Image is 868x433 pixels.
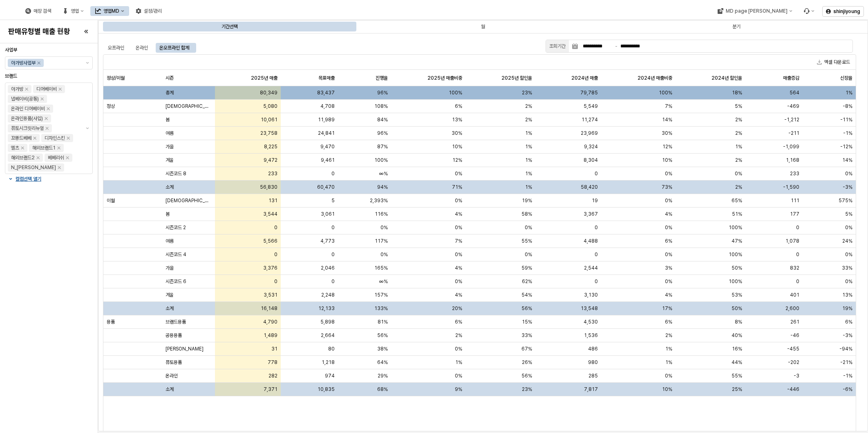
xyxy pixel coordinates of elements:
div: Remove 퓨토시크릿리뉴얼 [45,127,49,130]
span: 봄 [166,211,170,217]
main: App Frame [98,20,868,433]
div: 설정/관리 [144,8,162,14]
span: 564 [790,89,799,96]
span: 59% [521,265,532,271]
span: 65% [732,197,742,204]
span: ∞% [379,278,388,285]
span: 2% [525,103,532,109]
span: 233 [268,170,277,177]
span: 2% [735,184,742,190]
div: 꼬똥드베베 [11,134,31,142]
span: 0% [525,224,532,231]
span: [DEMOGRAPHIC_DATA] [166,197,212,204]
span: 2% [525,116,532,123]
span: 11,274 [582,116,598,123]
span: 94% [377,184,388,190]
span: 0 [796,278,799,285]
span: 0 [595,170,598,177]
span: 0 [796,224,799,231]
span: 19 [592,197,598,204]
span: 사업부 [5,47,17,53]
span: 5,898 [320,319,335,325]
div: Remove 해외브랜드2 [36,156,40,159]
span: 0% [455,170,462,177]
span: 100% [374,157,388,163]
span: 14% [662,116,672,123]
span: 0 [331,170,335,177]
span: 총계 [166,89,174,96]
span: 60,470 [317,184,335,190]
div: Remove N_이야이야오 [58,166,61,169]
span: 봄 [166,116,170,123]
span: 40% [732,332,742,339]
div: 아가방사업부 [11,59,36,67]
div: 설정/관리 [131,6,167,16]
div: 온라인 [131,43,153,53]
span: 8,304 [584,157,598,163]
span: 111 [791,197,799,204]
div: 매장 검색 [34,8,51,14]
span: 1% [735,143,742,150]
span: 4% [455,292,462,298]
span: 매출증감 [783,74,799,81]
span: 5,549 [584,103,598,109]
span: -1,212 [784,116,799,123]
span: 4,773 [320,238,335,244]
span: -8% [843,103,852,109]
span: 3,376 [263,265,277,271]
span: 23,969 [581,130,598,136]
span: 3,367 [584,211,598,217]
button: 제안 사항 표시 [83,83,92,174]
span: 브랜드 [5,73,17,79]
span: 용품 [107,319,115,325]
span: 소계 [166,184,174,190]
div: Remove 해외브랜드1 [57,146,60,150]
span: 100% [729,278,742,285]
span: 9,472 [264,157,277,163]
span: 38% [377,346,388,352]
span: 0% [665,197,672,204]
span: 8% [735,319,742,325]
span: 4,530 [584,319,598,325]
span: 가을 [166,143,174,150]
span: [PERSON_NAME] [166,346,204,352]
span: 3,544 [263,211,277,217]
span: 5% [735,103,742,109]
span: 8,225 [264,143,277,150]
div: Remove 꼬똥드베베 [33,136,36,140]
span: 0% [455,278,462,285]
span: 시즌코드 6 [166,278,186,285]
span: 0 [595,251,598,258]
span: 50% [732,305,742,312]
span: 157% [374,292,388,298]
span: 0% [380,224,388,231]
span: 20% [452,305,462,312]
span: 5% [845,211,852,217]
span: 7% [665,103,672,109]
span: 정상/이월 [107,74,125,81]
div: Remove 엘츠 [21,146,24,150]
span: 2024년 할인율 [711,74,742,81]
span: 261 [790,319,799,325]
span: 131 [268,197,277,204]
span: 4,790 [263,319,277,325]
span: 1,536 [584,332,598,339]
div: Remove 베베리쉬 [66,156,69,159]
span: 가을 [166,265,174,271]
span: 12% [662,143,672,150]
span: 47% [732,238,742,244]
div: 아가방 [11,85,23,93]
div: 월 [481,22,485,31]
span: 4,708 [320,103,335,109]
div: 오프라인 [103,43,129,53]
span: 0% [665,224,672,231]
span: 56% [521,305,532,312]
div: 조회기간 [549,42,566,50]
span: 17% [662,305,672,312]
span: 12% [452,157,462,163]
div: 영업 [58,6,89,16]
span: -1,099 [783,143,799,150]
div: 온라인용품(사입) [11,114,43,123]
div: 기간선택 [221,22,238,31]
span: 51% [732,211,742,217]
